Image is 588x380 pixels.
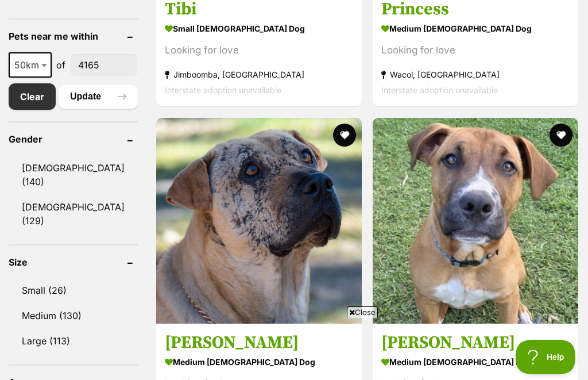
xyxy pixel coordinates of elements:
a: Small (26) [9,278,138,302]
img: Tucker - Mastiff Dog [373,118,578,324]
span: of [56,58,65,72]
div: Looking for love [381,43,570,59]
img: consumer-privacy-logo.png [82,1,91,10]
button: favourite [550,124,572,147]
iframe: Help Scout Beacon - Open [516,340,577,374]
iframe: Advertisement [85,323,503,374]
header: Pets near me within [9,31,138,41]
strong: Jimboomba, [GEOGRAPHIC_DATA] [165,67,353,83]
header: Size [9,257,138,267]
span: Interstate adoption unavailable [165,86,281,95]
img: consumer-privacy-logo.png [1,1,10,10]
button: favourite [333,124,356,147]
strong: medium [DEMOGRAPHIC_DATA] Dog [381,21,570,37]
span: 50km [9,52,52,78]
div: Looking for love [165,43,353,59]
span: Close [347,306,378,318]
strong: Wacol, [GEOGRAPHIC_DATA] [381,67,570,83]
button: Update [59,85,138,108]
a: Medium (130) [9,304,138,328]
a: Large (113) [9,329,138,353]
img: Keisha - Shar Pei Dog [156,118,362,324]
span: Interstate adoption unavailable [381,86,498,95]
strong: small [DEMOGRAPHIC_DATA] Dog [165,21,353,37]
a: Clear [9,83,56,110]
a: [DEMOGRAPHIC_DATA] (129) [9,195,138,233]
input: postcode [70,54,138,76]
a: [DEMOGRAPHIC_DATA] (140) [9,156,138,194]
img: iconc.png [80,1,91,9]
header: Gender [9,134,138,144]
span: 50km [10,57,51,73]
a: Privacy Notification [80,1,92,10]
